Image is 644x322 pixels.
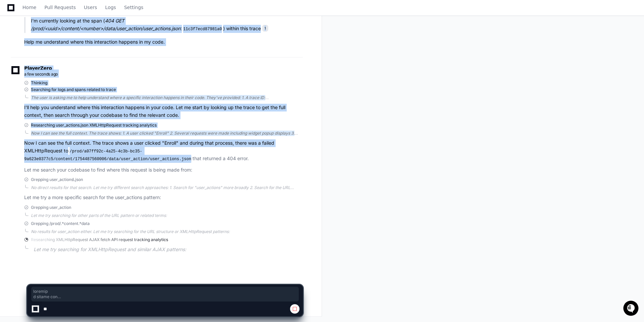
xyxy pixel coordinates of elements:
code: 11c3f7ecd87981a0 [182,26,223,32]
p: Let me try a more specific search for the user_actions pattern: [24,194,303,201]
p: Let me search your codebase to find where this request is being made from: [24,166,303,174]
div: No direct results for that search. Let me try different search approaches: 1. Search for "user_ac... [31,185,303,190]
p: Help me understand where this interaction happens in my code. [24,38,303,46]
p: Now I can see the full context. The trace shows a user clicked "Enroll" and during that process, ... [24,139,303,163]
span: a few seconds ago [24,72,58,77]
div: Let me try searching for other parts of the URL pattern or related terms: [31,213,303,218]
span: Researching XMLHttpRequest AJAX fetch API request tracking analytics [31,237,168,242]
div: The user is asking me to help understand where a specific interaction happens in their code. They... [31,95,303,100]
span: Home [23,5,36,9]
span: Pylon [67,105,81,110]
div: Start new chat [23,50,110,57]
p: I'll help you understand where this interaction happens in your code. Let me start by looking up ... [24,104,303,119]
span: PlayerZero [24,66,52,70]
span: Pull Requests [44,5,76,9]
span: Grepping /prod/.*content.*data [31,221,90,226]
img: Trupti Madane [7,84,17,94]
span: [DATE] [59,90,73,95]
img: PlayerZero [7,7,20,20]
img: 1736555170064-99ba0984-63c1-480f-8ee9-699278ef63ed [7,50,19,62]
span: Settings [124,5,143,9]
p: I'm currently looking at the span ( : ) within this trace [31,17,303,33]
span: Thinking [31,80,47,86]
span: Grepping user_actions\.json [31,177,83,182]
p: Let me try searching for XMLHttpRequest and similar AJAX patterns: [34,246,303,254]
span: Grepping user_action [31,205,71,210]
div: Welcome [7,27,122,38]
div: No results for user_action either. Let me try searching for the URL structure or XMLHttpRequest p... [31,229,303,234]
iframe: Open customer support [622,300,641,318]
div: Now I can see the full context. The trace shows: 1. A user clicked "Enroll" 2. Several requests w... [31,131,303,136]
span: loremip d sitame con Adipi Elitse Doeiu Temporin 37 utla etd 9 M'a enimadmin veniamq no exe ulla ... [33,289,297,300]
em: 404 GET /prod/<uuid>/content/<number>/data/user_action/user_actions.json [31,18,180,31]
span: Logs [105,5,116,9]
span: Users [84,5,97,9]
span: 1 [262,25,268,32]
span: • [56,90,58,95]
span: Researching user_actions.json XMLHttpRequest tracking analytics [31,123,157,128]
button: Start new chat [114,52,122,60]
span: Searching for logs and spans related to trace [31,87,116,92]
code: /prod/a07ff92c-4a25-4c3b-bc35-9a623e0377c5/content/1754487560006/data/user_action/user_actions.json [24,148,193,163]
div: Past conversations [7,73,45,79]
div: We're available if you need us! [23,57,85,62]
button: See all [104,72,122,80]
a: Powered byPylon [47,105,81,110]
span: [PERSON_NAME] [21,90,54,95]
